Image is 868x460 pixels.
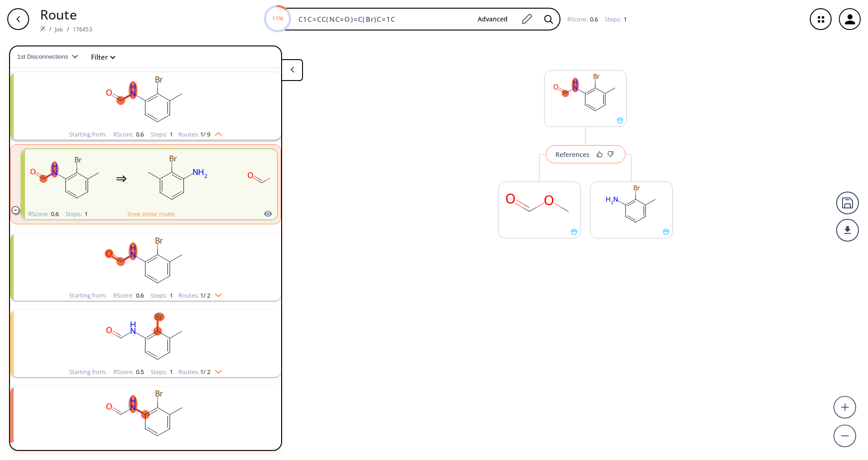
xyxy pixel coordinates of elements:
[605,16,627,22] div: Steps :
[66,211,88,217] div: Steps :
[113,131,144,137] div: RScore :
[210,129,222,136] img: Up
[178,369,222,375] div: Routes:
[25,151,107,207] svg: Cc1cccc(NC=O)c1Br
[200,293,210,298] span: 1 / 2
[151,131,173,137] div: Steps :
[622,15,627,23] span: 1
[589,15,598,23] span: 0.6
[555,152,590,157] div: References
[470,11,515,28] button: Advanced
[27,386,264,443] svg: Cc1cccc(NC=O)c1Br
[168,130,173,138] span: 1
[27,72,264,129] svg: Cc1cccc(NC=O)c1Br
[27,233,264,290] svg: Cc1cccc(NC=O)c1Br
[136,151,218,207] svg: Cc1cccc(N)c1Br
[50,210,59,218] span: 0.6
[67,24,69,34] li: /
[227,151,309,207] svg: COC=O
[210,366,222,374] img: Down
[200,369,210,375] span: 1 / 2
[499,182,580,228] svg: COC=O
[567,16,598,22] div: RScore :
[151,293,173,298] div: Steps :
[135,368,144,376] span: 0.5
[545,71,626,117] svg: Cc1cccc(NC=O)c1Br
[27,310,264,367] svg: Cc1cccc(NC=O)c1Br
[168,368,173,376] span: 1
[272,14,283,22] text: 11%
[49,24,51,34] li: /
[178,131,222,137] div: Routes:
[546,145,626,163] button: References
[86,54,115,61] button: Filter
[17,53,72,60] span: 1st Disconnections
[113,369,144,375] div: RScore :
[69,293,106,298] div: Starting from:
[55,25,63,33] a: Job
[83,210,88,218] span: 1
[113,293,144,298] div: RScore :
[135,130,144,138] span: 0.6
[69,131,106,137] div: Starting from:
[178,293,222,298] div: Routes:
[151,369,173,375] div: Steps :
[69,369,106,375] div: Starting from:
[28,211,59,217] div: RScore :
[293,15,470,24] input: Enter SMILES
[168,291,173,299] span: 1
[590,182,672,228] svg: Cc1cccc(N)c1Br
[40,26,45,31] img: Spaya logo
[200,131,210,137] span: 1 / 9
[135,291,144,299] span: 0.6
[127,210,175,218] button: Show similar routes
[73,25,92,33] a: 176453
[210,290,222,297] img: Down
[17,46,86,68] button: 1st Disconnections
[40,5,92,24] p: Route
